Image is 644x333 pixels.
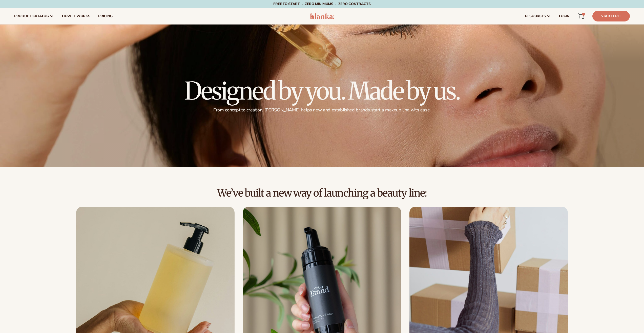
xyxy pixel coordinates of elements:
[58,8,94,24] a: How It Works
[62,14,90,18] span: How It Works
[94,8,116,24] a: pricing
[310,13,334,19] img: logo
[14,187,630,199] h2: We’ve built a new way of launching a beauty line:
[184,79,460,103] h1: Designed by you. Made by us.
[273,2,370,6] span: Free to start · ZERO minimums · ZERO contracts
[525,14,546,18] span: resources
[592,11,630,21] a: Start Free
[10,8,58,24] a: product catalog
[184,107,460,113] p: From concept to creation, [PERSON_NAME] helps new and established brands start a makeup line with...
[98,14,112,18] span: pricing
[521,8,555,24] a: resources
[559,14,570,18] span: LOGIN
[555,8,574,24] a: LOGIN
[14,14,49,18] span: product catalog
